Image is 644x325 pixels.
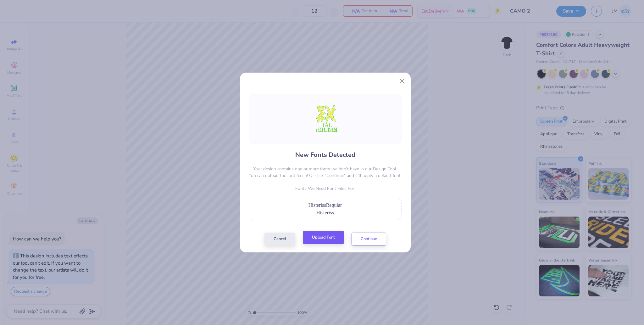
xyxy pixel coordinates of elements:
span: Histeriss [316,210,334,215]
button: Continue [352,233,386,245]
p: Your design contains one or more fonts we don't have in our Design Tool. You can upload the font ... [249,166,402,179]
button: Upload Font [303,231,344,244]
button: Cancel [264,233,295,245]
button: Close [396,75,408,87]
span: HisterissRegular [308,202,342,208]
p: Fonts We Need Font Files For: [249,185,402,192]
h4: New Fonts Detected [295,150,355,159]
